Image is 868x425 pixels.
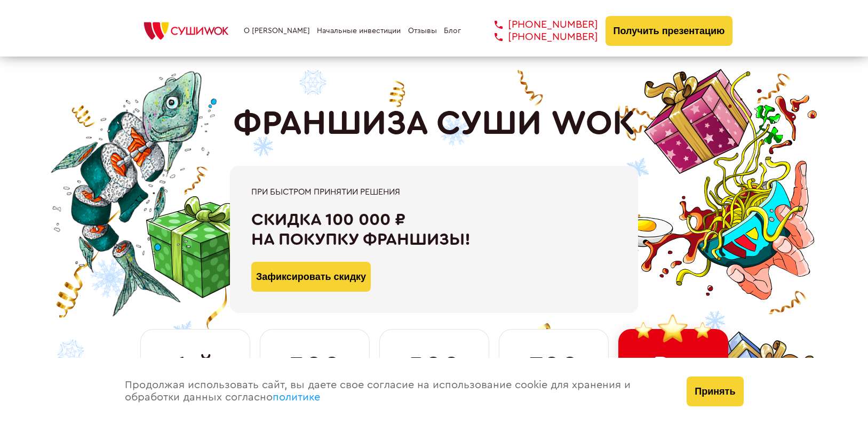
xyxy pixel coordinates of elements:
[273,392,320,403] a: политике
[479,31,598,43] a: [PHONE_NUMBER]
[251,262,371,292] button: Зафиксировать скидку
[244,27,310,35] a: О [PERSON_NAME]
[606,16,733,46] button: Получить презентацию
[114,358,676,425] div: Продолжая использовать сайт, вы даете свое согласие на использование cookie для хранения и обрабо...
[251,187,617,197] div: При быстром принятии решения
[317,27,401,35] a: Начальные инвестиции
[176,351,214,385] span: 1-й
[444,27,461,35] a: Блог
[687,376,743,406] button: Принять
[652,350,694,384] span: Вы
[479,19,598,31] a: [PHONE_NUMBER]
[233,104,635,143] h1: ФРАНШИЗА СУШИ WOK
[251,210,617,250] div: Скидка 100 000 ₽ на покупку франшизы!
[408,27,437,35] a: Отзывы
[408,351,460,385] span: 500
[136,19,237,43] img: СУШИWOK
[289,351,341,385] span: 300
[529,351,579,385] span: 700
